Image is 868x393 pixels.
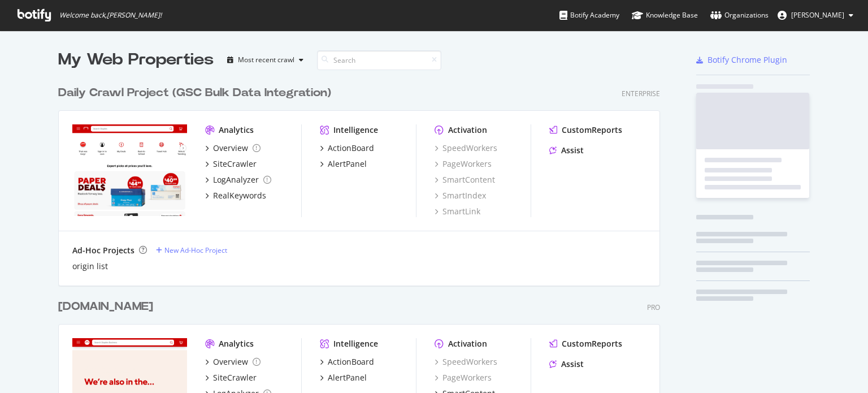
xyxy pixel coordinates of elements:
[561,145,584,156] div: Assist
[213,372,257,383] div: SiteCrawler
[769,6,862,24] button: [PERSON_NAME]
[223,51,308,69] button: Most recent crawl
[205,142,261,154] a: Overview
[205,174,271,185] a: LogAnalyzer
[205,356,261,368] a: Overview
[710,10,769,21] div: Organizations
[328,158,367,170] div: AlertPanel
[58,85,331,101] div: Daily Crawl Project (GSC Bulk Data Integration)
[708,54,787,66] div: Botify Chrome Plugin
[448,338,487,349] div: Activation
[320,356,374,368] a: ActionBoard
[58,49,214,71] div: My Web Properties
[219,124,254,136] div: Analytics
[58,299,158,315] a: [DOMAIN_NAME]
[219,338,254,349] div: Analytics
[696,54,787,66] a: Botify Chrome Plugin
[435,372,492,383] a: PageWorkers
[435,356,497,368] a: SpeedWorkers
[213,142,248,154] div: Overview
[59,11,162,20] span: Welcome back, [PERSON_NAME] !
[333,338,378,349] div: Intelligence
[213,190,266,201] div: RealKeywords
[435,190,486,201] a: SmartIndex
[561,359,584,370] div: Assist
[72,261,108,272] a: origin list
[559,10,619,21] div: Botify Academy
[72,245,134,256] div: Ad-Hoc Projects
[58,299,153,315] div: [DOMAIN_NAME]
[562,124,622,136] div: CustomReports
[156,245,227,255] a: New Ad-Hoc Project
[435,142,497,154] a: SpeedWorkers
[317,50,441,70] input: Search
[562,338,622,349] div: CustomReports
[328,356,374,368] div: ActionBoard
[205,190,266,201] a: RealKeywords
[205,372,257,383] a: SiteCrawler
[647,303,660,312] div: Pro
[320,372,367,383] a: AlertPanel
[435,174,495,185] a: SmartContent
[328,142,374,154] div: ActionBoard
[320,142,374,154] a: ActionBoard
[435,206,480,217] a: SmartLink
[164,245,227,255] div: New Ad-Hoc Project
[549,359,584,370] a: Assist
[549,145,584,156] a: Assist
[549,338,622,349] a: CustomReports
[333,124,378,136] div: Intelligence
[213,174,259,185] div: LogAnalyzer
[72,124,187,216] img: staples.com
[328,372,367,383] div: AlertPanel
[435,158,492,170] a: PageWorkers
[58,85,336,101] a: Daily Crawl Project (GSC Bulk Data Integration)
[622,89,660,98] div: Enterprise
[205,158,257,170] a: SiteCrawler
[213,158,257,170] div: SiteCrawler
[320,158,367,170] a: AlertPanel
[448,124,487,136] div: Activation
[238,57,294,63] div: Most recent crawl
[213,356,248,368] div: Overview
[632,10,698,21] div: Knowledge Base
[791,10,844,20] span: Taylor Brantley
[549,124,622,136] a: CustomReports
